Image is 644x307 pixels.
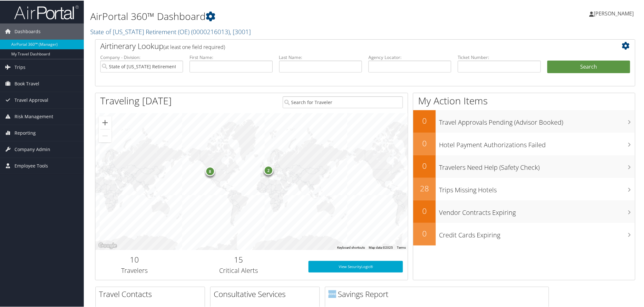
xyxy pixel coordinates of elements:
[413,137,436,148] h2: 0
[97,241,118,249] a: Open this area in Google Maps (opens a new window)
[90,27,251,35] a: State of [US_STATE] Retirement (OE)
[15,91,48,108] span: Travel Approval
[589,3,640,23] a: [PERSON_NAME]
[190,53,272,60] label: First Name:
[214,288,319,299] h2: Consultative Services
[413,115,436,126] h2: 0
[283,96,403,108] input: Search for Traveler
[15,157,48,173] span: Employee Tools
[413,132,635,155] a: 0Hotel Payment Authorizations Failed
[90,9,457,23] h1: AirPortal 360™ Dashboard
[439,204,635,216] h3: Vendor Contracts Expiring
[413,177,635,200] a: 28Trips Missing Hotels
[397,245,406,249] a: Terms (opens in new tab)
[413,200,635,222] a: 0Vendor Contracts Expiring
[264,165,273,175] div: 2
[230,27,251,35] span: , [ 3001 ]
[15,124,36,140] span: Reporting
[439,137,635,149] h3: Hotel Payment Authorizations Failed
[594,9,634,16] span: [PERSON_NAME]
[439,227,635,239] h3: Credit Cards Expiring
[413,155,635,177] a: 0Travelers Need Help (Safety Check)
[100,53,183,60] label: Company - Division:
[547,60,630,73] button: Search
[337,245,365,249] button: Keyboard shortcuts
[163,43,225,50] span: (at least one field required)
[439,159,635,171] h3: Travelers Need Help (Safety Check)
[279,53,362,60] label: Last Name:
[458,53,541,60] label: Ticket Number:
[178,265,299,274] h3: Critical Alerts
[439,182,635,194] h3: Trips Missing Hotels
[178,254,299,264] h2: 15
[14,4,79,19] img: airportal-logo.png
[100,40,585,51] h2: Airtinerary Lookup
[99,288,205,299] h2: Travel Contacts
[413,222,635,245] a: 0Credit Cards Expiring
[100,254,169,264] h2: 10
[413,182,436,193] h2: 28
[205,166,215,175] div: 8
[369,245,393,249] span: Map data ©2025
[15,141,50,157] span: Company Admin
[413,93,635,107] h1: My Action Items
[15,75,39,91] span: Book Travel
[328,290,336,297] img: domo-logo.png
[100,265,169,274] h3: Travelers
[100,93,172,107] h1: Traveling [DATE]
[439,114,635,126] h3: Travel Approvals Pending (Advisor Booked)
[15,108,53,124] span: Risk Management
[99,129,112,142] button: Zoom out
[413,110,635,132] a: 0Travel Approvals Pending (Advisor Booked)
[368,53,451,60] label: Agency Locator:
[328,288,549,299] h2: Savings Report
[99,116,112,129] button: Zoom in
[191,27,230,35] span: ( 0000216013 )
[15,59,25,75] span: Trips
[413,227,436,238] h2: 0
[413,160,436,171] h2: 0
[97,241,118,249] img: Google
[15,23,41,39] span: Dashboards
[413,205,436,216] h2: 0
[308,260,403,272] a: View SecurityLogic®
